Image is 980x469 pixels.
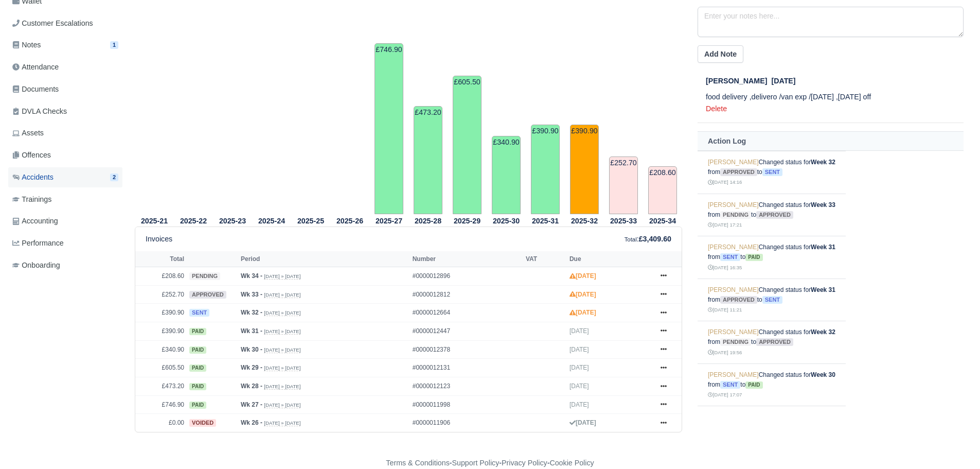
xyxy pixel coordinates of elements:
strong: Wk 31 - [241,327,262,335]
td: £390.90 [531,125,560,214]
strong: Week 32 [811,159,835,166]
span: approved [720,168,757,176]
th: 2025-29 [448,215,487,227]
span: [DATE] [569,364,589,371]
small: [DATE] 19:56 [708,350,742,355]
span: voided [189,419,216,427]
td: Changed status for from to [698,363,846,406]
th: VAT [523,251,567,267]
span: Offences [12,149,51,161]
span: approved [756,211,793,219]
small: [DATE] 17:21 [708,222,742,228]
small: [DATE] » [DATE] [264,365,300,371]
div: [DATE] [706,75,964,87]
th: Action Log [698,132,964,151]
td: Changed status for from to [698,406,846,449]
td: #0000012664 [410,304,523,322]
span: [DATE] [569,346,589,353]
strong: Wk 28 - [241,383,262,390]
strong: Week 31 [811,244,835,251]
strong: [DATE] [569,309,596,316]
a: Attendance [8,57,122,77]
th: 2025-30 [487,215,526,227]
small: Total [625,236,637,242]
strong: [DATE] [569,291,596,298]
strong: [DATE] [569,272,596,280]
span: 1 [110,41,118,49]
small: [DATE] 17:07 [708,392,742,397]
td: £208.60 [648,166,677,214]
span: pending [720,338,751,346]
span: 2 [110,173,118,181]
small: [DATE] » [DATE] [264,328,300,335]
th: 2025-31 [526,215,565,227]
strong: £3,409.60 [639,235,671,243]
strong: Week 31 [811,286,835,293]
a: Documents [8,79,122,99]
span: sent [762,296,782,304]
small: [DATE] » [DATE] [264,347,300,353]
span: paid [189,402,206,409]
td: Changed status for from to [698,279,846,321]
a: Accidents 2 [8,167,122,187]
td: £473.20 [135,377,187,396]
strong: Week 30 [811,371,835,378]
span: Customer Escalations [12,18,93,29]
th: 2025-26 [330,215,369,227]
th: Period [238,251,410,267]
th: 2025-21 [135,215,174,227]
th: 2025-32 [565,215,604,227]
small: [DATE] » [DATE] [264,402,300,408]
th: 2025-27 [369,215,408,227]
td: #0000012447 [410,322,523,341]
td: #0000012896 [410,267,523,286]
strong: Wk 34 - [241,272,262,280]
span: [DATE] [569,327,589,335]
small: [DATE] » [DATE] [264,310,300,316]
span: [PERSON_NAME] [706,77,767,85]
th: 2025-22 [174,215,213,227]
a: Onboarding [8,255,122,275]
strong: Wk 33 - [241,291,262,298]
strong: Wk 30 - [241,346,262,353]
span: pending [720,211,751,219]
a: Assets [8,123,122,143]
strong: Wk 32 - [241,309,262,316]
span: Accounting [12,215,58,227]
strong: Wk 29 - [241,364,262,371]
small: [DATE] » [DATE] [264,420,300,426]
span: pending [189,272,220,280]
h6: Invoices [146,235,172,244]
td: #0000012123 [410,377,523,396]
td: £340.90 [492,136,521,214]
th: 2025-23 [213,215,252,227]
div: - - - [197,457,783,469]
td: £605.50 [135,359,187,377]
span: paid [189,364,206,372]
span: Attendance [12,61,59,73]
th: Total [135,251,187,267]
span: Onboarding [12,259,60,271]
td: £746.90 [375,43,403,214]
iframe: Chat Widget [929,420,980,469]
span: sent [720,381,740,389]
small: [DATE] » [DATE] [264,273,300,280]
div: : [625,233,671,245]
small: [DATE] 14:16 [708,179,742,185]
button: Add Note [698,45,743,63]
span: Performance [12,237,64,249]
td: Changed status for from to [698,151,846,194]
strong: Week 33 [811,201,835,209]
td: Changed status for from to [698,194,846,236]
a: Terms & Conditions [386,459,449,467]
td: #0000012131 [410,359,523,377]
span: sent [720,253,740,261]
td: £390.90 [570,125,599,214]
small: [DATE] » [DATE] [264,292,300,298]
td: £340.90 [135,340,187,359]
td: £0.00 [135,414,187,432]
span: approved [189,291,226,299]
a: [PERSON_NAME] [708,328,759,336]
a: Customer Escalations [8,13,122,33]
td: Changed status for from to [698,236,846,279]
